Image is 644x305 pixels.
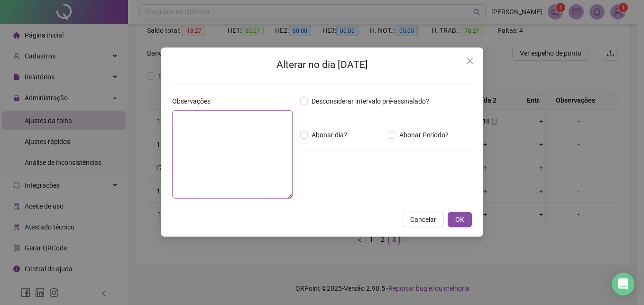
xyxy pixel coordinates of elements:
span: Abonar Período? [396,130,452,140]
button: OK [448,212,472,227]
span: Abonar dia? [308,130,351,140]
span: OK [455,214,464,225]
span: close [466,57,474,65]
span: Desconsiderar intervalo pré-assinalado? [308,96,433,106]
h2: Alterar no dia [DATE] [172,57,472,73]
label: Observações [172,96,217,106]
div: Open Intercom Messenger [612,273,635,295]
button: Cancelar [403,212,444,227]
button: Close [462,53,478,68]
span: Cancelar [410,214,436,225]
